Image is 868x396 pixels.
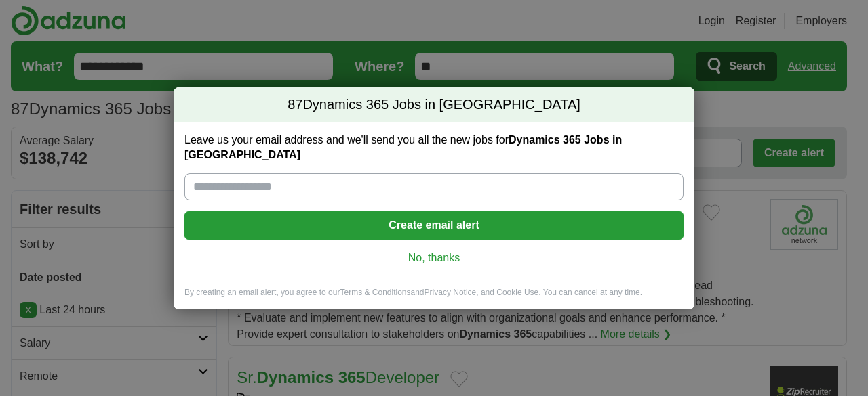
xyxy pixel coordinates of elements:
[195,250,673,265] a: No, thanks
[174,287,694,309] div: By creating an email alert, you agree to our and , and Cookie Use. You can cancel at any time.
[340,288,410,297] a: Terms & Conditions
[184,211,684,240] button: Create email alert
[288,95,302,114] span: 87
[174,87,694,123] h2: Dynamics 365 Jobs in [GEOGRAPHIC_DATA]
[425,288,477,297] a: Privacy Notice
[184,133,684,162] label: Leave us your email address and we'll send you all the new jobs for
